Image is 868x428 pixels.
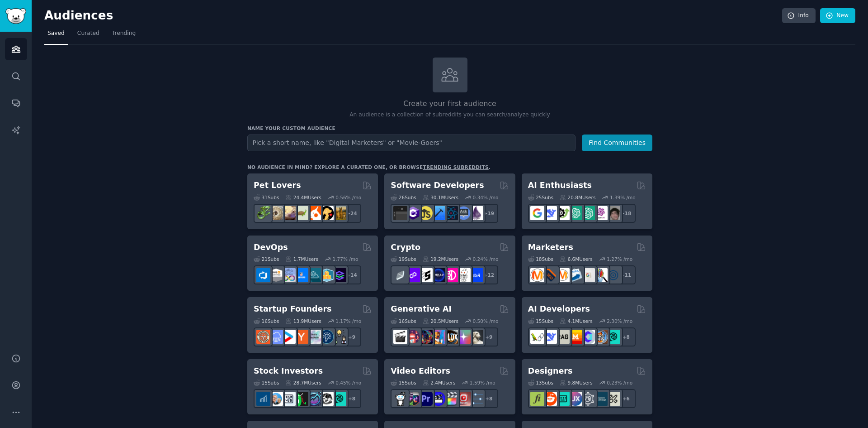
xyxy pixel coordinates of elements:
img: dalle2 [406,330,420,344]
img: bigseo [543,268,557,282]
div: 15 Sub s [391,380,416,386]
img: deepdream [419,330,433,344]
img: leopardgeckos [282,206,296,220]
img: ycombinator [294,330,308,344]
img: AskMarketing [556,268,570,282]
img: aivideo [393,330,407,344]
h3: Name your custom audience [247,125,652,131]
img: startup [282,330,296,344]
img: chatgpt_promptDesign [568,206,582,220]
div: + 8 [617,327,636,346]
img: Youtubevideo [457,392,471,406]
img: web3 [431,268,445,282]
img: logodesign [543,392,557,406]
h2: Stock Investors [254,365,323,377]
img: UI_Design [556,392,570,406]
img: StocksAndTrading [307,392,321,406]
img: AWS_Certified_Experts [269,268,283,282]
div: + 11 [617,265,636,284]
img: userexperience [581,392,595,406]
img: azuredevops [256,268,270,282]
div: 1.39 % /mo [610,194,636,201]
a: Info [782,8,816,24]
img: UX_Design [606,392,620,406]
img: EntrepreneurRideAlong [256,330,270,344]
span: Curated [77,29,99,38]
h2: AI Developers [528,303,590,315]
h2: Audiences [44,9,782,23]
span: Saved [47,29,65,38]
img: AItoolsCatalog [556,206,570,220]
img: finalcutpro [444,392,458,406]
h2: Generative AI [391,303,452,315]
div: 1.27 % /mo [607,256,632,262]
img: SaaS [269,330,283,344]
img: Emailmarketing [568,268,582,282]
img: AskComputerScience [457,206,471,220]
div: 18 Sub s [528,256,553,262]
img: content_marketing [530,268,544,282]
div: 26 Sub s [391,194,416,201]
div: 13 Sub s [528,380,553,386]
div: 24.4M Users [285,194,321,201]
h2: AI Enthusiasts [528,180,592,191]
img: UXDesign [568,392,582,406]
div: + 9 [479,327,498,346]
img: PlatformEngineers [332,268,346,282]
img: cockatiel [307,206,321,220]
div: 19.2M Users [423,256,458,262]
img: DevOpsLinks [294,268,308,282]
div: 21 Sub s [254,256,279,262]
img: defiblockchain [444,268,458,282]
a: Saved [44,26,68,45]
div: No audience in mind? Explore a curated one, or browse . [247,164,491,170]
img: iOSProgramming [431,206,445,220]
div: 30.1M Users [423,194,458,201]
div: + 6 [617,389,636,408]
img: turtle [294,206,308,220]
h2: Designers [528,365,573,377]
div: + 19 [479,204,498,223]
img: DeepSeek [543,206,557,220]
img: editors [406,392,420,406]
p: An audience is a collection of subreddits you can search/analyze quickly [247,111,652,119]
a: trending subreddits [423,164,488,170]
div: 6.6M Users [560,256,593,262]
img: Entrepreneurship [320,330,334,344]
img: FluxAI [444,330,458,344]
div: 9.8M Users [560,380,593,386]
button: Find Communities [582,135,652,151]
h2: DevOps [254,242,288,253]
img: herpetology [256,206,270,220]
img: OnlineMarketing [606,268,620,282]
div: + 8 [342,389,361,408]
div: 0.45 % /mo [335,380,361,386]
div: 4.1M Users [560,318,593,324]
div: 0.24 % /mo [473,256,499,262]
a: Trending [109,26,139,45]
div: 1.77 % /mo [333,256,359,262]
div: 13.9M Users [285,318,321,324]
div: 15 Sub s [254,380,279,386]
img: reactnative [444,206,458,220]
img: Rag [556,330,570,344]
div: 16 Sub s [254,318,279,324]
img: technicalanalysis [332,392,346,406]
img: premiere [419,392,433,406]
img: ValueInvesting [269,392,283,406]
div: 20.5M Users [423,318,458,324]
div: 0.23 % /mo [607,380,632,386]
div: 0.50 % /mo [473,318,499,324]
div: 16 Sub s [391,318,416,324]
input: Pick a short name, like "Digital Marketers" or "Movie-Goers" [247,135,576,151]
div: 15 Sub s [528,318,553,324]
img: DeepSeek [543,330,557,344]
img: GoogleGeminiAI [530,206,544,220]
h2: Startup Founders [254,303,331,315]
div: 1.59 % /mo [470,380,495,386]
img: aws_cdk [320,268,334,282]
img: MistralAI [568,330,582,344]
img: googleads [581,268,595,282]
img: OpenSourceAI [581,330,595,344]
div: + 12 [479,265,498,284]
